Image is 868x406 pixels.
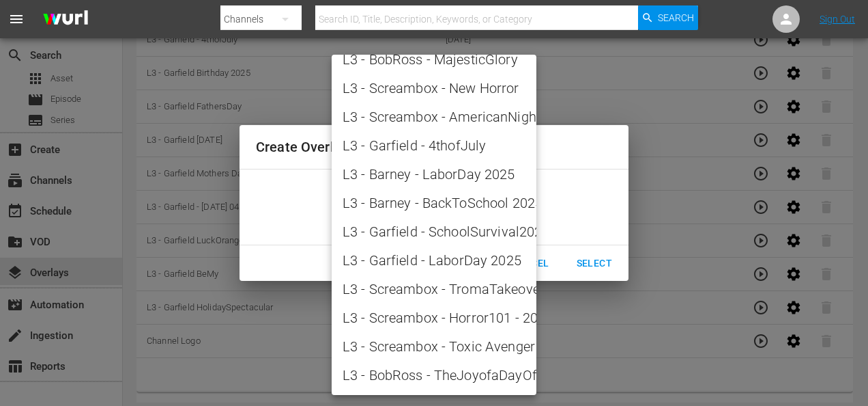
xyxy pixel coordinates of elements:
img: ans4CAIJ8jUAAAAAAAAAAAAAAAAAAAAAAAAgQb4GAAAAAAAAAAAAAAAAAAAAAAAAJMjXAAAAAAAAAAAAAAAAAAAAAAAAgAT5G... [33,3,98,36]
span: menu [8,11,25,27]
span: L3 - Screambox - Horror101 - 2025 [343,308,525,328]
span: L3 - Screambox - AmericanNightmares [343,107,525,127]
span: L3 - Screambox - New Horror [343,78,525,98]
span: L3 - Screambox - Toxic Avenger [343,336,525,357]
span: Search [658,5,694,30]
span: L3 - Screambox - TromaTakeover2025 [343,279,525,299]
span: L3 - BobRoss - MajesticGlory [343,49,525,70]
span: L3 - Barney - BackToSchool 2025 [343,193,525,213]
span: L3 - Garfield - 4thofJuly [343,135,525,156]
a: Sign Out [820,14,855,25]
span: L3 - Garfield - SchoolSurvival2025 [343,221,525,242]
span: L3 - BobRoss - TheJoyofaDayOff [343,365,525,385]
span: L3 - Barney - LaborDay 2025 [343,164,525,185]
span: L3 - Garfield - LaborDay 2025 [343,250,525,271]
